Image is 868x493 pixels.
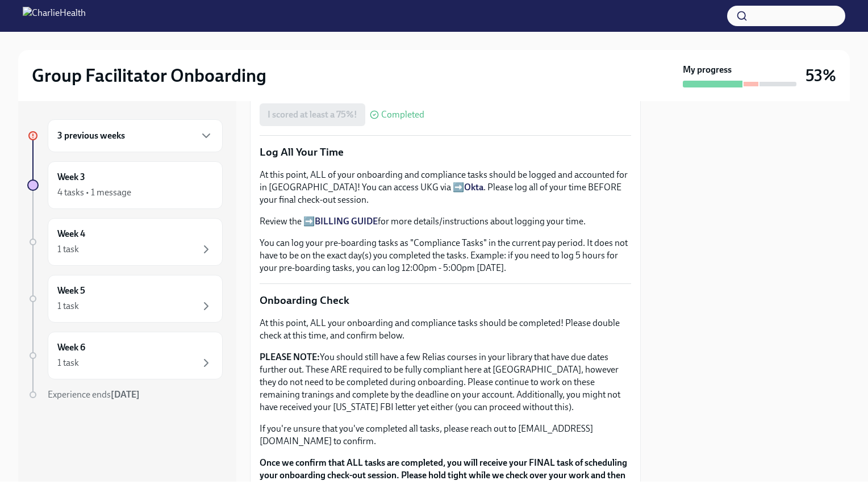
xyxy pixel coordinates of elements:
div: 3 previous weeks [48,119,223,152]
a: Week 51 task [27,275,223,323]
p: At this point, ALL of your onboarding and compliance tasks should be logged and accounted for in ... [260,169,631,206]
div: 1 task [57,243,79,256]
p: Onboarding Check [260,293,631,308]
a: Week 61 task [27,332,223,379]
strong: Once we confirm that ALL tasks are completed, you will receive your FINAL task of scheduling your... [260,457,627,493]
p: At this point, ALL your onboarding and compliance tasks should be completed! Please double check ... [260,317,631,342]
a: Okta [464,182,483,193]
div: 1 task [57,300,79,312]
p: Review the ➡️ for more details/instructions about logging your time. [260,215,631,228]
span: Completed [381,110,424,119]
div: 4 tasks • 1 message [57,186,131,199]
img: CharlieHealth [23,7,86,25]
strong: My progress [683,64,732,76]
p: You can log your pre-boarding tasks as "Compliance Tasks" in the current pay period. It does not ... [260,237,631,274]
h6: Week 6 [57,341,85,354]
h6: Week 3 [57,171,85,183]
p: You should still have a few Relias courses in your library that have due dates further out. These... [260,351,631,413]
a: Week 34 tasks • 1 message [27,161,223,209]
h6: Week 4 [57,228,85,240]
h3: 53% [806,65,836,86]
strong: PLEASE NOTE: [260,352,320,362]
h2: Group Facilitator Onboarding [32,64,266,87]
h6: 3 previous weeks [57,129,125,142]
p: If you're unsure that you've completed all tasks, please reach out to [EMAIL_ADDRESS][DOMAIN_NAME... [260,423,631,448]
h6: Week 5 [57,285,85,297]
p: Log All Your Time [260,145,631,160]
a: Week 41 task [27,218,223,266]
a: BILLING GUIDE [315,216,378,227]
span: Experience ends [48,389,140,400]
strong: [DATE] [111,389,140,400]
div: 1 task [57,357,79,369]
